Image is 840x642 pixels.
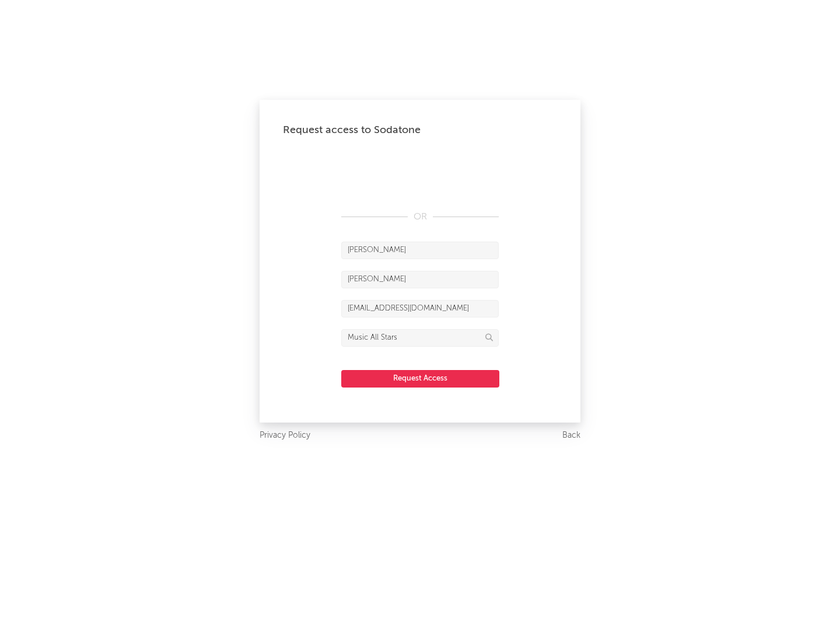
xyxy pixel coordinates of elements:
div: OR [341,210,499,224]
input: Last Name [341,271,499,288]
button: Request Access [341,370,499,388]
input: Division [341,329,499,347]
input: First Name [341,242,499,259]
input: Email [341,300,499,317]
div: Request access to Sodatone [283,123,557,137]
a: Privacy Policy [260,428,310,443]
a: Back [562,428,580,443]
